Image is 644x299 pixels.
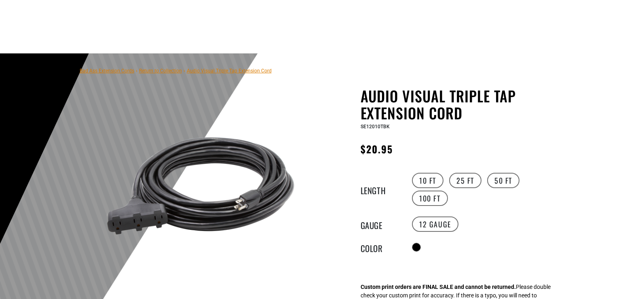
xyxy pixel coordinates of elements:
[412,191,448,206] label: 100 FT
[361,142,393,156] span: $20.95
[80,66,272,75] nav: breadcrumbs
[184,68,185,74] span: ›
[412,173,443,188] label: 10 FT
[449,173,481,188] label: 25 FT
[103,89,298,284] img: black
[187,68,272,74] span: Audio Visual Triple Tap Extension Cord
[412,216,458,232] label: 12 Gauge
[361,242,401,252] legend: Color
[361,124,390,129] span: SE12010TBK
[361,284,516,290] strong: Custom print orders are FINAL SALE and cannot be returned.
[487,173,519,188] label: 50 FT
[361,184,401,195] legend: Length
[139,68,182,74] a: Return to Collection
[80,68,134,74] a: Bad Ass Extension Cords
[361,87,559,121] h1: Audio Visual Triple Tap Extension Cord
[361,219,401,229] legend: Gauge
[136,68,137,74] span: ›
